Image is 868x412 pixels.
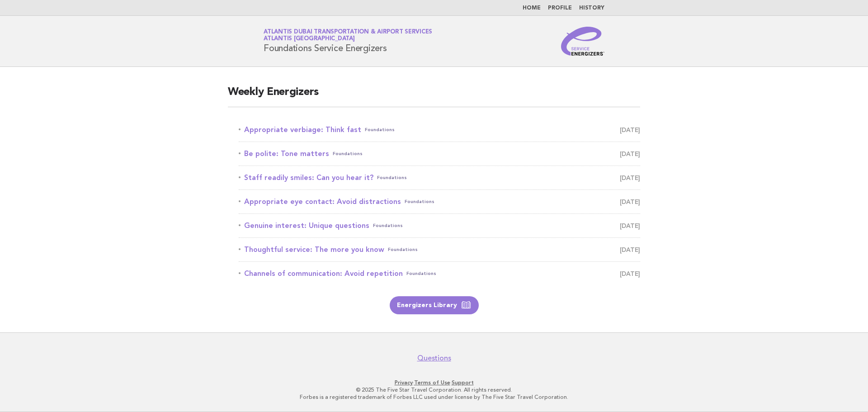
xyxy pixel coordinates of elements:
[365,123,395,136] span: Foundations
[377,171,407,184] span: Foundations
[388,243,418,256] span: Foundations
[239,123,640,136] a: Appropriate verbiage: Think fastFoundations [DATE]
[157,393,711,401] p: Forbes is a registered trademark of Forbes LLC used under license by The Five Star Travel Corpora...
[452,379,474,386] a: Support
[239,243,640,256] a: Thoughtful service: The more you knowFoundations [DATE]
[228,85,640,107] h2: Weekly Energizers
[620,123,640,136] span: [DATE]
[390,296,479,314] a: Energizers Library
[333,147,363,160] span: Foundations
[620,171,640,184] span: [DATE]
[548,5,572,11] a: Profile
[620,219,640,232] span: [DATE]
[264,36,355,42] span: Atlantis [GEOGRAPHIC_DATA]
[264,29,432,42] a: Atlantis Dubai Transportation & Airport ServicesAtlantis [GEOGRAPHIC_DATA]
[406,267,436,280] span: Foundations
[239,171,640,184] a: Staff readily smiles: Can you hear it?Foundations [DATE]
[157,386,711,393] p: © 2025 The Five Star Travel Corporation. All rights reserved.
[373,219,403,232] span: Foundations
[620,195,640,208] span: [DATE]
[620,243,640,256] span: [DATE]
[561,27,604,56] img: Service Energizers
[405,195,434,208] span: Foundations
[414,379,450,386] a: Terms of Use
[620,147,640,160] span: [DATE]
[417,354,451,363] a: Questions
[239,147,640,160] a: Be polite: Tone mattersFoundations [DATE]
[620,267,640,280] span: [DATE]
[523,5,541,11] a: Home
[579,5,604,11] a: History
[264,29,432,53] h1: Foundations Service Energizers
[239,267,640,280] a: Channels of communication: Avoid repetitionFoundations [DATE]
[239,219,640,232] a: Genuine interest: Unique questionsFoundations [DATE]
[395,379,413,386] a: Privacy
[239,195,640,208] a: Appropriate eye contact: Avoid distractionsFoundations [DATE]
[157,379,711,386] p: · ·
